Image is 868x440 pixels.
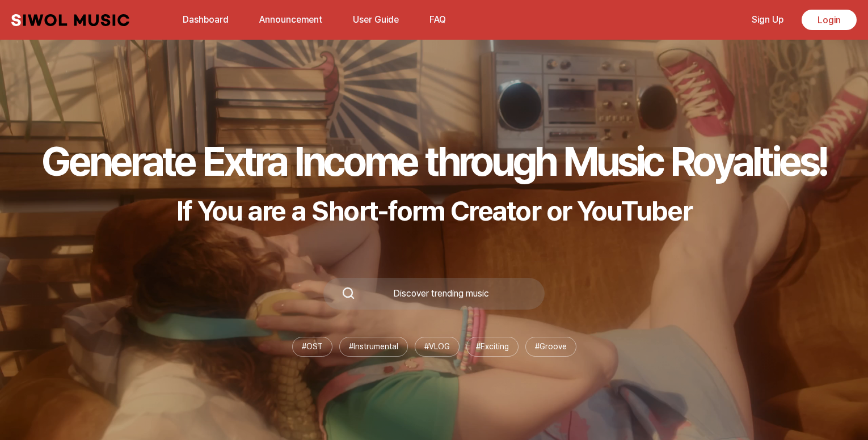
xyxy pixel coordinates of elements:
div: Discover trending music [355,289,526,298]
a: Announcement [252,7,329,32]
p: If You are a Short-form Creator or YouTuber [41,194,827,227]
a: User Guide [346,7,406,32]
a: Login [802,10,857,30]
button: FAQ [423,6,453,33]
a: Sign Up [745,7,790,32]
li: # VLOG [415,337,460,357]
li: # OST [292,337,332,357]
h1: Generate Extra Income through Music Royalties! [41,137,827,185]
li: # Groove [525,337,576,357]
li: # Instrumental [339,337,408,357]
a: Dashboard [176,7,235,32]
li: # Exciting [466,337,519,357]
